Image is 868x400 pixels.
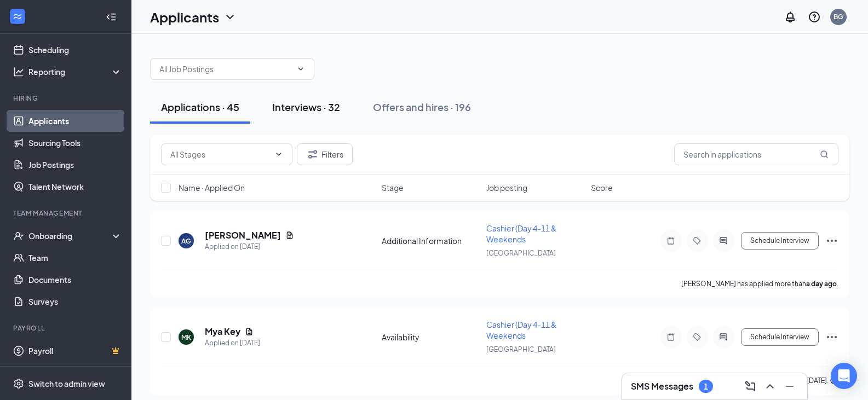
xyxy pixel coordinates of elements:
svg: ActiveChat [717,236,730,245]
svg: Document [285,231,294,240]
svg: Info [830,376,838,385]
button: Schedule Interview [741,328,819,346]
span: [GEOGRAPHIC_DATA] [486,345,556,353]
svg: Minimize [783,380,796,393]
div: Payroll [13,323,120,333]
div: Switch to admin view [28,378,105,389]
svg: UserCheck [13,230,24,241]
div: BG [833,12,843,21]
span: Cashier (Day 4-11 & Weekends [486,320,556,340]
p: [PERSON_NAME] has applied more than . [681,279,838,288]
button: Schedule Interview [741,232,819,250]
div: Applied on [DATE] [205,241,294,252]
input: All Job Postings [159,63,292,75]
span: Job posting [486,182,527,193]
div: Additional Information [382,235,480,246]
input: Search in applications [674,143,838,165]
h5: Mya Key [205,326,240,338]
a: PayrollCrown [28,340,122,362]
a: Documents [28,269,122,291]
button: ChevronUp [761,378,779,395]
div: Applied on [DATE] [205,338,260,349]
svg: QuestionInfo [808,10,821,24]
svg: Collapse [106,11,117,22]
div: MK [181,333,191,342]
svg: Document [245,327,254,336]
svg: Tag [691,236,704,245]
button: ComposeMessage [741,378,759,395]
svg: MagnifyingGlass [820,150,829,159]
a: Sourcing Tools [28,132,122,154]
div: Hiring [13,94,120,103]
span: Stage [382,182,404,193]
div: AG [181,236,191,246]
button: Filter Filters [297,143,353,165]
div: Onboarding [28,230,113,241]
span: Name · Applied On [179,182,245,193]
div: Interviews · 32 [272,100,340,114]
div: Open Intercom Messenger [831,363,857,389]
a: Surveys [28,291,122,312]
a: Scheduling [28,39,122,61]
svg: Tag [691,333,704,341]
b: a day ago [806,280,837,288]
a: Talent Network [28,176,122,198]
div: Team Management [13,208,120,218]
h1: Applicants [150,8,219,26]
svg: ComposeMessage [744,380,757,393]
h5: [PERSON_NAME] [205,229,281,241]
button: Minimize [781,378,798,395]
svg: Note [664,333,677,341]
a: Applicants [28,110,122,132]
input: All Stages [170,148,270,160]
div: Offers and hires · 196 [373,100,471,114]
span: Score [591,182,613,193]
svg: Notifications [784,10,797,24]
span: Cashier (Day 4-11 & Weekends [486,223,556,244]
svg: Settings [13,378,24,389]
div: Reporting [28,66,123,77]
svg: ChevronDown [274,150,283,159]
svg: ActiveChat [717,333,730,341]
svg: Filter [306,148,319,161]
h3: SMS Messages [631,380,693,392]
svg: ChevronDown [296,65,305,73]
svg: Ellipses [825,234,838,247]
a: Team [28,247,122,269]
svg: ChevronDown [223,10,237,24]
a: Job Postings [28,154,122,176]
div: 1 [704,382,708,391]
div: Applications · 45 [161,100,239,114]
svg: Ellipses [825,331,838,344]
svg: Analysis [13,66,24,77]
svg: Note [664,236,677,245]
div: Availability [382,332,480,343]
svg: WorkstreamLogo [12,11,23,22]
svg: ChevronUp [763,380,777,393]
span: [GEOGRAPHIC_DATA] [486,249,556,257]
